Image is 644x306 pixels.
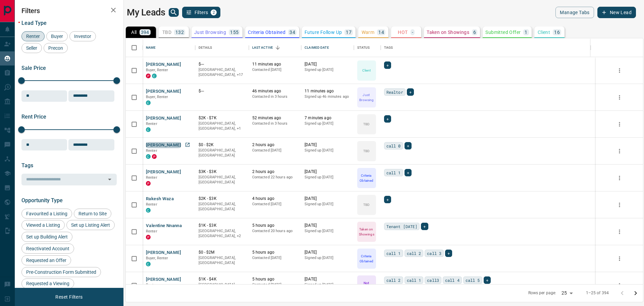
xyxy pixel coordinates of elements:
[614,119,625,129] button: more
[141,30,149,35] p: 394
[447,250,450,257] span: +
[21,267,101,277] div: Pre-Construction Form Submitted
[252,282,298,288] p: Contacted [DATE]
[363,122,370,127] p: TBD
[305,276,351,282] p: [DATE]
[146,181,151,186] div: property.ca
[305,115,351,121] p: 7 minutes ago
[358,254,375,264] p: Criteria Obtained
[305,250,351,255] p: [DATE]
[252,250,298,255] p: 5 hours ago
[199,142,246,148] p: $0 - $2K
[346,30,352,35] p: 17
[252,148,298,153] p: Contacted [DATE]
[21,43,42,53] div: Seller
[21,162,33,169] span: Tags
[525,30,527,35] p: 1
[384,61,391,69] div: +
[199,202,246,212] p: [GEOGRAPHIC_DATA], [GEOGRAPHIC_DATA]
[305,196,351,202] p: [DATE]
[21,244,74,254] div: Reactivated Account
[384,115,391,123] div: +
[363,148,370,154] p: TBD
[386,62,389,69] span: +
[305,148,351,153] p: Signed up [DATE]
[24,269,99,275] span: Pre-Construction Form Submitted
[146,61,181,68] button: [PERSON_NAME]
[486,277,488,283] span: +
[199,88,246,94] p: $---
[199,255,246,266] p: [GEOGRAPHIC_DATA], [GEOGRAPHIC_DATA]
[146,196,174,202] button: Rakesh Waza
[305,61,351,67] p: [DATE]
[305,282,351,288] p: Signed up [DATE]
[252,94,298,99] p: Contacted in 3 hours
[586,290,609,296] p: 1–25 of 394
[305,67,351,73] p: Signed up [DATE]
[146,142,181,148] button: [PERSON_NAME]
[358,227,375,237] p: Taken on Showings
[146,235,151,239] div: property.ca
[169,8,179,17] button: search button
[252,228,298,234] p: Contacted 20 hours ago
[538,30,550,35] p: Client
[398,30,408,35] p: HOT
[24,281,72,286] span: Requested a Viewing
[555,7,594,18] button: Manage Tabs
[252,196,298,202] p: 4 hours ago
[362,30,375,35] p: Warm
[614,227,625,237] button: more
[21,31,45,41] div: Renter
[427,30,469,35] p: Taken on Showings
[407,88,414,96] div: +
[305,88,351,94] p: 11 minutes ago
[614,254,625,264] button: more
[146,122,157,126] span: Renter
[146,202,157,207] span: Renter
[199,121,246,131] p: Toronto
[252,255,298,261] p: Contacted [DATE]
[152,154,157,159] div: property.ca
[252,175,298,180] p: Contacted 22 hours ago
[305,38,329,57] div: Claimed Date
[199,115,246,121] p: $2K - $7K
[24,234,70,239] span: Set up Building Alert
[358,92,375,102] p: Just Browsing
[46,45,65,51] span: Precon
[273,43,282,52] button: Sort
[597,7,636,18] button: New Lead
[162,30,171,35] p: TBD
[21,232,72,242] div: Set up Building Alert
[24,45,40,51] span: Seller
[199,175,246,185] p: [GEOGRAPHIC_DATA], [GEOGRAPHIC_DATA]
[412,30,413,35] p: -
[614,92,625,102] button: more
[21,7,117,15] h2: Filters
[386,116,389,122] span: +
[384,38,393,57] div: Tags
[409,89,412,95] span: +
[305,121,351,126] p: Signed up [DATE]
[146,262,151,266] div: condos.ca
[199,282,246,293] p: Toronto
[199,169,246,175] p: $3K - $3K
[384,196,391,203] div: +
[199,250,246,255] p: $0 - $2M
[386,250,401,257] span: call 1
[289,30,295,35] p: 34
[24,34,42,39] span: Renter
[211,10,216,15] span: 2
[378,30,384,35] p: 14
[381,38,591,57] div: Tags
[66,220,115,230] div: Set up Listing Alert
[386,223,418,230] span: Tenant [DATE]
[358,173,375,183] p: Criteria Obtained
[528,290,556,296] p: Rows per page:
[146,88,181,95] button: [PERSON_NAME]
[146,229,157,233] span: Renter
[21,209,72,219] div: Favourited a Listing
[252,142,298,148] p: 2 hours ago
[146,115,181,122] button: [PERSON_NAME]
[407,277,421,283] span: call 1
[427,250,441,257] span: call 3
